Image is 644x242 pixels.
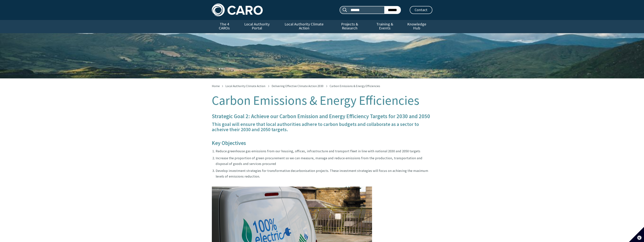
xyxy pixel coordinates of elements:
h5: This goal will ensure that local authorities adhere to carbon budgets and collaborate as a sector... [212,122,432,132]
a: Delivering Effective Climate Action 2030 [272,84,323,88]
a: Knowledge Hub [401,20,432,33]
li: Increase the proportion of green procurement so we can measure, manage and reduce emissions from ... [216,155,432,166]
h4: Strategic Goal 2: Achieve our Carbon Emission and Energy Efficiency Targets for 2030 and 2050 [212,113,432,119]
span: Carbon Emissions & Energy Efficiencies [330,84,380,88]
h4: Key Objectives [212,134,432,146]
a: Local Authority Climate Action [277,20,331,33]
li: Develop investment strategies for transformative decarbonisation projects. These investment strat... [216,168,432,179]
a: Contact [410,6,432,14]
img: Caro logo [212,4,263,16]
a: Local Authority Portal [237,20,277,33]
a: Training & Events [368,20,401,33]
button: Set cookie preferences [629,227,644,242]
h1: Carbon Emissions & Energy Efficiencies [212,93,432,107]
a: The 4 CAROs [212,20,237,33]
li: Reduce greenhouse gas emissions from our housing, offices, infrastructure and transport fleet in ... [216,148,432,154]
a: Projects & Research [331,20,368,33]
a: Local Authority Climate Action [225,84,265,88]
a: Home [212,84,220,88]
